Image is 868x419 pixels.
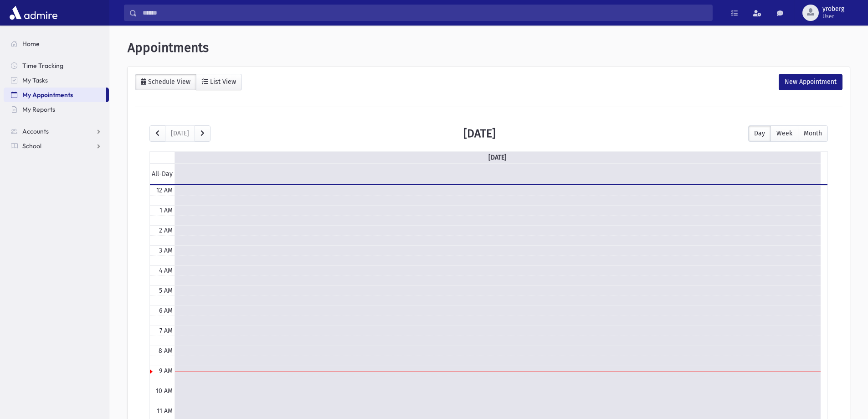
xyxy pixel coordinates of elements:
[157,366,175,376] div: 9 AM
[4,73,109,88] a: My Tasks
[779,74,842,90] div: New Appointment
[4,102,109,117] a: My Reports
[487,152,508,163] a: [DATE]
[157,226,175,235] div: 2 AM
[22,105,55,114] span: My Reports
[4,36,109,51] a: Home
[165,125,195,142] button: [DATE]
[157,306,175,316] div: 6 AM
[146,78,190,86] div: Schedule View
[4,58,109,73] a: Time Tracking
[822,13,844,20] span: User
[158,326,175,336] div: 7 AM
[150,169,175,179] span: All-Day
[137,5,712,21] input: Search
[22,142,41,150] span: School
[157,346,175,356] div: 8 AM
[196,74,242,90] a: List View
[822,5,844,13] span: yroberg
[798,125,828,142] button: Month
[195,125,211,142] button: next
[4,139,109,153] a: School
[135,74,196,90] a: Schedule View
[748,125,771,142] button: Day
[7,4,60,22] img: AdmirePro
[155,406,175,416] div: 11 AM
[4,88,106,102] a: My Appointments
[157,266,175,275] div: 4 AM
[154,386,175,396] div: 10 AM
[157,286,175,295] div: 5 AM
[208,78,236,86] div: List View
[22,40,40,48] span: Home
[22,91,73,99] span: My Appointments
[22,127,49,135] span: Accounts
[4,124,109,139] a: Accounts
[154,186,175,195] div: 12 AM
[22,76,48,84] span: My Tasks
[157,246,175,255] div: 3 AM
[149,125,165,142] button: prev
[463,127,496,140] h2: [DATE]
[770,125,798,142] button: Week
[158,206,175,215] div: 1 AM
[22,62,63,70] span: Time Tracking
[128,40,209,55] span: Appointments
